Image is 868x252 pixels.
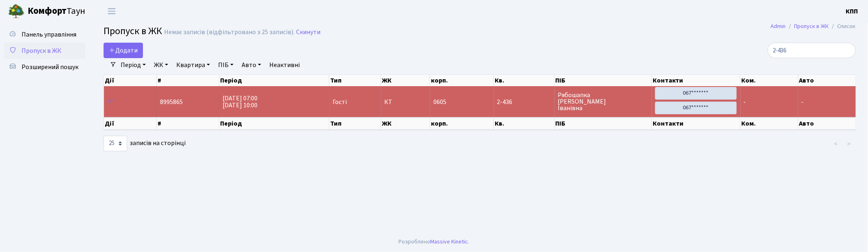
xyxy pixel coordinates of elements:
[223,94,258,110] span: [DATE] 07:00 [DATE] 10:00
[399,237,470,246] div: Розроблено .
[794,22,829,30] a: Пропуск в ЖК
[173,58,213,72] a: Квартира
[4,26,85,43] a: Панель управління
[157,117,219,130] th: #
[768,43,856,58] input: Пошук...
[4,43,85,59] a: Пропуск в ЖК
[799,75,856,86] th: Авто
[104,136,186,151] label: записів на сторінці
[497,99,551,105] span: 2-436
[494,75,555,86] th: Кв.
[801,98,804,106] span: -
[117,58,149,72] a: Період
[157,75,219,86] th: #
[329,117,381,130] th: Тип
[829,22,856,31] li: Список
[846,7,858,16] a: КПП
[296,28,320,36] a: Скинути
[799,117,856,130] th: Авто
[104,117,157,130] th: Дії
[759,18,868,35] nav: breadcrumb
[558,92,648,111] span: Рябошапка [PERSON_NAME] Іванівна
[28,4,85,18] span: Таун
[652,75,740,86] th: Контакти
[22,46,61,55] span: Пропуск в ЖК
[381,117,430,130] th: ЖК
[238,58,264,72] a: Авто
[384,99,426,105] span: КТ
[219,75,329,86] th: Період
[652,117,740,130] th: Контакти
[740,117,798,130] th: Ком.
[28,4,67,17] b: Комфорт
[104,24,162,38] span: Пропуск в ЖК
[494,117,555,130] th: Кв.
[430,75,494,86] th: корп.
[109,46,138,55] span: Додати
[430,117,494,130] th: корп.
[740,75,799,86] th: Ком.
[22,63,78,72] span: Розширений пошук
[8,3,24,20] img: logo.png
[555,117,652,130] th: ПІБ
[151,58,171,72] a: ЖК
[160,98,183,106] span: 8995865
[433,98,446,106] span: 0605
[215,58,237,72] a: ПІБ
[381,75,430,86] th: ЖК
[333,99,347,105] span: Гості
[555,75,652,86] th: ПІБ
[104,75,157,86] th: Дії
[164,28,294,36] div: Немає записів (відфільтровано з 25 записів).
[431,237,468,246] a: Massive Kinetic
[104,136,127,151] select: записів на сторінці
[219,117,329,130] th: Період
[4,59,85,75] a: Розширений пошук
[22,30,76,39] span: Панель управління
[744,98,746,106] span: -
[846,7,858,16] b: КПП
[104,43,143,58] a: Додати
[102,4,122,18] button: Переключити навігацію
[266,58,303,72] a: Неактивні
[329,75,381,86] th: Тип
[771,22,786,30] a: Admin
